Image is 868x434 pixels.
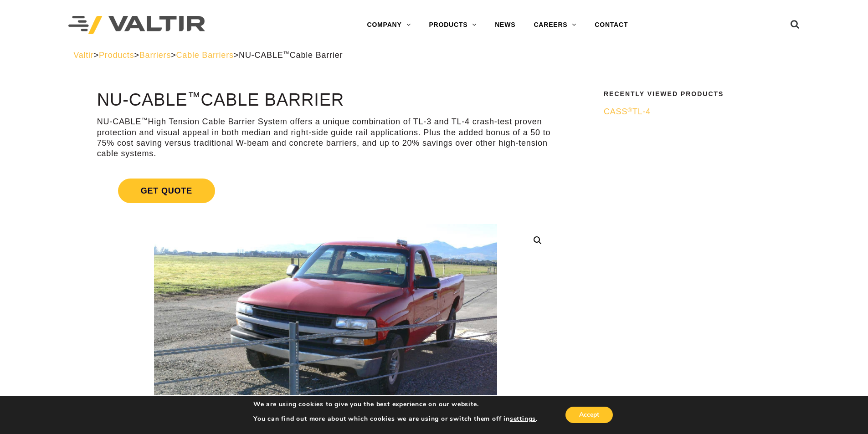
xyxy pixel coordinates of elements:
a: CASS®TL-4 [604,107,789,117]
span: NU-CABLE Cable Barrier [239,51,343,60]
button: Accept [565,407,613,423]
a: Barriers [139,51,171,60]
div: > > > > [73,50,795,61]
a: Cable Barriers [176,51,234,60]
sup: ® [627,107,632,113]
span: CASS TL-4 [604,107,651,116]
p: NU-CABLE High Tension Cable Barrier System offers a unique combination of TL-3 and TL-4 crash-tes... [97,117,554,159]
a: NEWS [486,16,524,34]
a: CONTACT [586,16,637,34]
a: PRODUCTS [420,16,486,34]
p: You can find out more about which cookies we are using or switch them off in . [253,415,538,423]
button: settings [510,415,536,423]
a: COMPANY [358,16,420,34]
sup: ™ [141,117,148,123]
p: We are using cookies to give you the best experience on our website. [253,400,538,408]
span: Get Quote [118,179,215,203]
sup: ™ [187,89,200,104]
h2: Recently Viewed Products [604,91,789,97]
a: CAREERS [524,16,586,34]
a: Valtir [73,51,93,60]
img: Valtir [68,16,205,35]
h1: NU-CABLE Cable Barrier [97,91,554,110]
a: Get Quote [97,168,554,214]
a: Products [99,51,134,60]
sup: ™ [283,50,290,57]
